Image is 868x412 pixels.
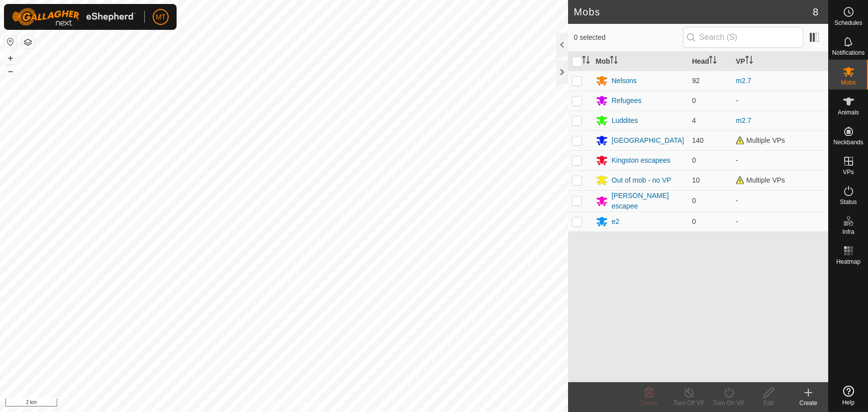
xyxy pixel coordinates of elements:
[293,399,323,408] a: Contact Us
[749,399,788,408] div: Edit
[736,77,751,85] a: m2.7
[692,136,703,144] span: 140
[692,176,700,184] span: 10
[574,32,683,43] span: 0 selected
[832,50,865,56] span: Notifications
[641,400,658,407] span: Delete
[610,57,618,65] p-sorticon: Activate to sort
[612,155,671,166] div: Kingston escapees
[692,217,696,225] span: 0
[732,190,828,211] td: -
[732,211,828,231] td: -
[692,116,696,124] span: 4
[4,65,16,77] button: –
[833,139,863,145] span: Neckbands
[788,399,828,408] div: Create
[582,57,590,65] p-sorticon: Activate to sort
[841,80,856,86] span: Mobs
[669,399,709,408] div: Turn Off VP
[732,52,828,71] th: VP
[612,76,637,86] div: Nelsons
[683,27,803,48] input: Search (S)
[612,216,620,227] div: e2
[834,20,862,26] span: Schedules
[745,57,753,65] p-sorticon: Activate to sort
[612,135,684,146] div: [GEOGRAPHIC_DATA]
[4,36,16,48] button: Reset Map
[836,259,861,265] span: Heatmap
[838,109,859,115] span: Animals
[709,57,717,65] p-sorticon: Activate to sort
[612,191,684,211] div: [PERSON_NAME] escapee
[732,91,828,110] td: -
[156,12,166,22] span: MT
[612,175,672,186] div: Out of mob - no VP
[612,115,638,126] div: Luddites
[12,8,136,26] img: Gallagher Logo
[692,97,696,104] span: 0
[612,96,642,106] div: Refugees
[574,6,813,18] h2: Mobs
[709,399,749,408] div: Turn On VP
[736,176,785,184] span: Multiple VPs
[692,77,700,85] span: 92
[688,52,732,71] th: Head
[736,136,785,144] span: Multiple VPs
[4,52,16,64] button: +
[692,197,696,205] span: 0
[840,199,857,205] span: Status
[829,382,868,410] a: Help
[245,399,282,408] a: Privacy Policy
[692,156,696,164] span: 0
[592,52,688,71] th: Mob
[732,150,828,170] td: -
[842,400,855,406] span: Help
[813,4,818,19] span: 8
[842,229,854,235] span: Infra
[736,116,751,124] a: m2.7
[843,169,854,175] span: VPs
[22,36,34,48] button: Map Layers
